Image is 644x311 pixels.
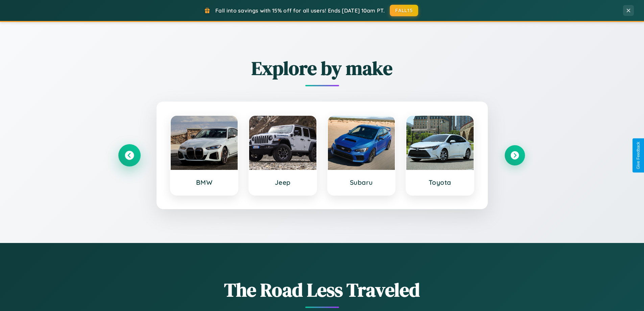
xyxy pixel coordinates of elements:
[335,178,388,186] h3: Subaru
[390,5,418,16] button: FALL15
[119,277,525,303] h1: The Road Less Traveled
[413,178,467,186] h3: Toyota
[215,7,385,14] span: Fall into savings with 15% off for all users! Ends [DATE] 10am PT.
[177,178,231,186] h3: BMW
[119,55,525,81] h2: Explore by make
[636,142,641,169] div: Give Feedback
[256,178,310,186] h3: Jeep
